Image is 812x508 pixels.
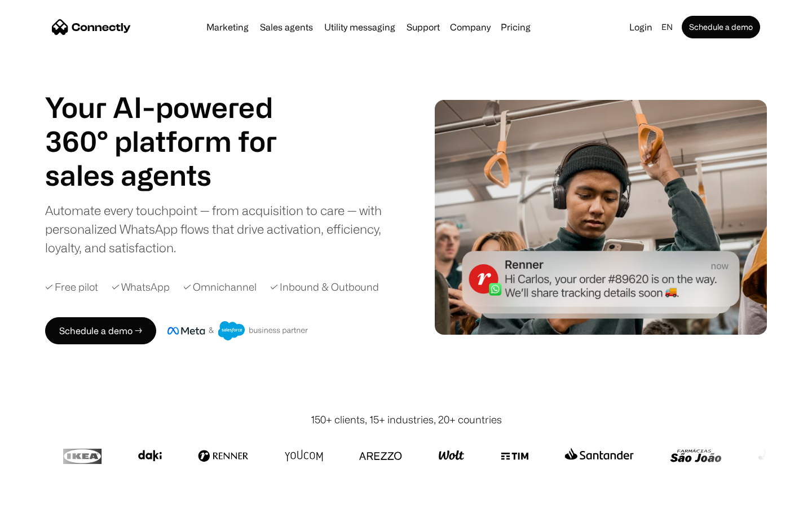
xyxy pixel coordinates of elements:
[625,19,657,35] a: Login
[320,23,400,32] a: Utility messaging
[255,23,317,32] a: Sales agents
[402,23,444,32] a: Support
[450,19,491,35] div: Company
[270,279,379,295] div: ✓ Inbound & Outbound
[11,487,68,504] aside: Language selected: English
[23,488,68,504] ul: Language list
[311,412,502,427] div: 150+ clients, 15+ industries, 20+ countries
[682,16,760,38] a: Schedule a demo
[202,23,253,32] a: Marketing
[112,279,170,295] div: ✓ WhatsApp
[45,90,304,158] h1: Your AI-powered 360° platform for
[183,279,257,295] div: ✓ Omnichannel
[496,23,535,32] a: Pricing
[45,279,98,295] div: ✓ Free pilot
[167,321,308,340] img: Meta and Salesforce business partner badge.
[45,201,400,257] div: Automate every touchpoint — from acquisition to care — with personalized WhatsApp flows that driv...
[661,19,673,35] div: en
[45,317,156,344] a: Schedule a demo →
[45,158,304,192] h1: sales agents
